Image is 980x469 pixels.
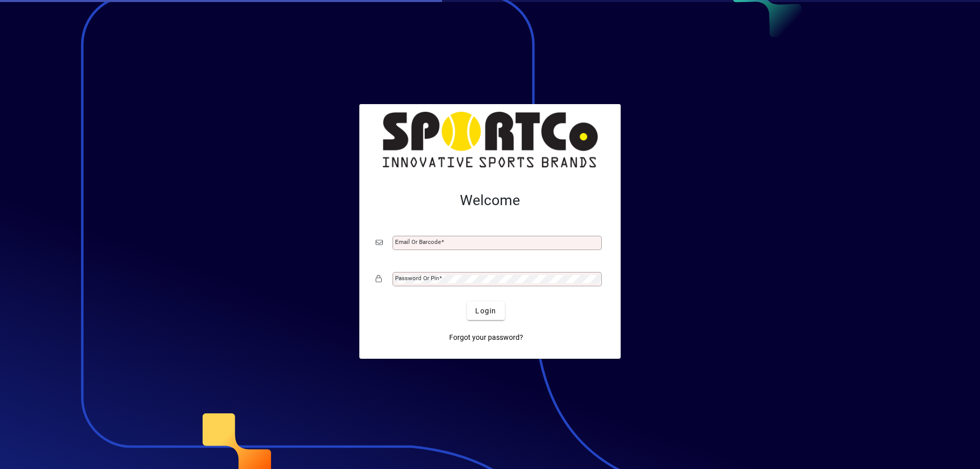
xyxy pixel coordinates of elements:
mat-label: Email or Barcode [395,238,441,245]
mat-label: Password or Pin [395,275,439,282]
span: Forgot your password? [449,332,523,343]
span: Login [475,306,496,316]
h2: Welcome [376,192,604,209]
button: Login [467,302,504,320]
a: Forgot your password? [445,328,527,347]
